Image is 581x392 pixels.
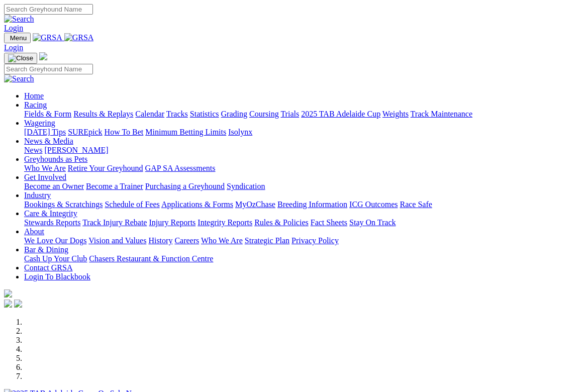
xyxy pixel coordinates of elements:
a: Greyhounds as Pets [24,155,87,163]
input: Search [4,4,93,15]
a: Purchasing a Greyhound [145,182,225,190]
img: Close [8,54,33,62]
img: logo-grsa-white.png [39,52,47,60]
a: Track Injury Rebate [82,218,147,227]
a: Retire Your Greyhound [68,164,143,172]
a: Become a Trainer [86,182,143,190]
a: Industry [24,191,51,200]
a: Privacy Policy [292,236,339,245]
a: News [24,146,42,154]
a: Login To Blackbook [24,272,90,281]
a: [PERSON_NAME] [44,146,108,154]
a: Stewards Reports [24,218,80,227]
span: Menu [10,34,27,42]
a: Bar & Dining [24,245,68,254]
a: Injury Reports [149,218,196,227]
a: Careers [174,236,199,245]
a: [DATE] Tips [24,128,66,136]
img: Search [4,74,34,83]
a: Tracks [166,110,188,118]
img: facebook.svg [4,300,12,308]
a: Rules & Policies [254,218,309,227]
a: Vision and Values [88,236,146,245]
a: GAP SA Assessments [145,164,216,172]
img: twitter.svg [14,300,22,308]
div: Racing [24,110,577,119]
a: Strategic Plan [245,236,289,245]
a: About [24,227,44,236]
a: Weights [382,110,409,118]
a: How To Bet [105,128,144,136]
a: Fields & Form [24,110,71,118]
a: Isolynx [228,128,252,136]
div: News & Media [24,146,577,155]
a: Bookings & Scratchings [24,200,103,209]
a: Login [4,43,23,52]
a: Calendar [135,110,164,118]
div: Greyhounds as Pets [24,164,577,173]
a: We Love Our Dogs [24,236,86,245]
img: Search [4,15,34,24]
a: MyOzChase [235,200,275,209]
a: Grading [221,110,247,118]
div: Bar & Dining [24,254,577,263]
a: Get Involved [24,173,66,181]
img: GRSA [64,33,94,42]
a: Wagering [24,119,55,127]
a: Statistics [190,110,219,118]
a: Care & Integrity [24,209,77,218]
a: Trials [280,110,299,118]
div: Care & Integrity [24,218,577,227]
a: Racing [24,101,47,109]
a: Contact GRSA [24,263,72,272]
div: Wagering [24,128,577,137]
a: Applications & Forms [161,200,233,209]
img: GRSA [33,33,62,42]
a: Race Safe [400,200,432,209]
a: Syndication [227,182,265,190]
a: Results & Replays [73,110,133,118]
a: Schedule of Fees [105,200,159,209]
a: 2025 TAB Adelaide Cup [301,110,380,118]
a: Stay On Track [349,218,396,227]
div: Get Involved [24,182,577,191]
a: Chasers Restaurant & Function Centre [89,254,213,263]
a: SUREpick [68,128,102,136]
div: Industry [24,200,577,209]
a: Who We Are [201,236,243,245]
input: Search [4,64,93,74]
a: Home [24,91,44,100]
a: ICG Outcomes [349,200,398,209]
a: Become an Owner [24,182,84,190]
button: Toggle navigation [4,33,31,43]
a: Track Maintenance [411,110,472,118]
a: Cash Up Your Club [24,254,87,263]
a: Login [4,24,23,32]
div: About [24,236,577,245]
a: Coursing [249,110,279,118]
a: Minimum Betting Limits [145,128,226,136]
a: Integrity Reports [198,218,252,227]
a: Who We Are [24,164,66,172]
a: History [148,236,172,245]
a: Breeding Information [277,200,347,209]
button: Toggle navigation [4,53,37,64]
a: News & Media [24,137,73,145]
a: Fact Sheets [311,218,347,227]
img: logo-grsa-white.png [4,289,12,298]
